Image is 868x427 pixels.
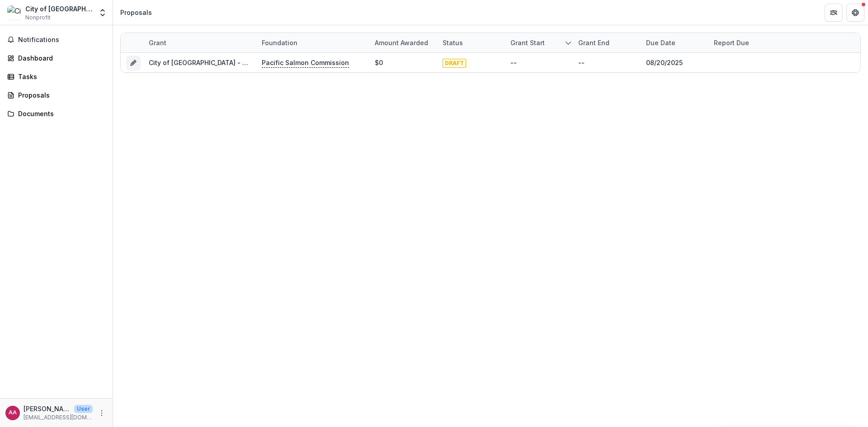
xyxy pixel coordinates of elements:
p: [PERSON_NAME] [PERSON_NAME] [24,404,71,413]
nav: breadcrumb [117,6,156,19]
div: Due Date [641,33,708,52]
div: Status [437,33,505,52]
div: Due Date [641,38,681,47]
div: Proposals [18,90,102,100]
div: $0 [375,58,383,67]
div: Foundation [256,38,303,47]
div: Report Due [708,33,776,52]
svg: sorted descending [565,39,572,47]
div: Documents [18,109,102,118]
p: User [74,405,93,413]
div: Grant start [505,33,573,52]
a: Tasks [4,69,109,84]
div: Report Due [708,38,755,47]
div: City of [GEOGRAPHIC_DATA] [25,4,93,14]
div: -- [578,58,585,67]
div: Ajai Varghese Alex [9,410,17,416]
button: More [96,408,107,418]
button: Partners [825,4,843,22]
div: Grant end [573,33,641,52]
span: Notifications [18,36,105,44]
div: Grant [143,38,172,47]
div: Grant end [573,38,615,47]
button: Open entity switcher [96,4,109,22]
div: Foundation [256,33,369,52]
div: Proposals [120,8,152,17]
div: Dashboard [18,53,102,63]
div: Grant [143,33,256,52]
img: City of Port Coquitlam [7,5,22,20]
a: City of [GEOGRAPHIC_DATA] - 2025 - Southern Fund Concept Application Form 2026 [149,59,412,66]
a: Documents [4,106,109,121]
button: Grant 232e3963-813d-45f1-9d03-08cd476b5a3d [126,56,141,70]
div: 08/20/2025 [646,58,683,67]
div: -- [510,58,517,67]
span: Nonprofit [25,14,51,22]
button: Notifications [4,33,109,47]
div: Status [437,38,468,47]
div: Tasks [18,72,102,81]
div: Amount awarded [369,33,437,52]
a: Dashboard [4,51,109,66]
div: Amount awarded [369,38,434,47]
button: Get Help [846,4,864,22]
span: DRAFT [443,59,466,68]
a: Proposals [4,88,109,103]
p: [EMAIL_ADDRESS][DOMAIN_NAME] [24,413,93,422]
p: Pacific Salmon Commission [262,58,349,68]
div: Grant start [505,38,550,47]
